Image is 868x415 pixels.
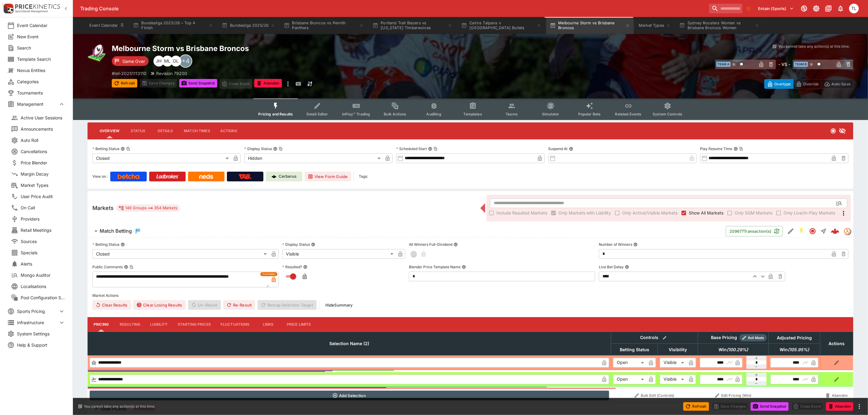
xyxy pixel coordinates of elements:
[427,112,441,116] span: Auditing
[244,146,272,151] p: Display Status
[258,112,293,116] span: Pricing and Results
[622,210,678,216] span: Only Active/Visible Markets
[615,112,642,116] span: Related Events
[793,79,822,89] button: Override
[92,146,119,151] p: Betting Status
[223,300,255,310] button: Re-Result
[95,124,124,138] button: Overview
[409,264,461,269] p: Blender Price Template Name
[625,265,629,269] button: Live Bet Delay
[311,242,315,247] button: Display Status
[464,112,482,116] span: Templates
[826,403,853,409] span: Mark an event as closed and abandoned.
[323,340,376,347] span: Selection Name (2)
[613,346,656,353] span: Betting Status
[369,17,456,34] button: Portland Trail Blazers vs [US_STATE] Timberwolves
[173,317,216,332] button: Starting Prices
[282,242,310,247] p: Display Status
[272,174,276,179] img: Cerberus
[739,334,767,341] div: Show/hide Price Roll mode configuration.
[844,228,851,235] div: tradingmodel
[769,332,820,344] th: Adjusted Pricing
[305,172,351,181] button: View Form Guide
[755,4,798,13] button: Select Tenant
[112,70,146,77] p: Copy To Clipboard
[847,2,861,15] button: Trent Lewis
[496,210,547,216] span: Include Resulted Markets
[803,81,819,87] p: Override
[21,283,65,290] span: Localisations
[282,264,302,269] p: Resulted?
[92,153,231,163] div: Closed
[152,124,179,138] button: Details
[835,3,846,14] button: Notifications
[839,127,846,135] svg: Hidden
[17,22,65,29] span: Event Calendar
[21,261,65,267] span: Alerts
[303,265,307,269] button: Resulted?
[121,242,125,247] button: Betting Status
[849,4,859,13] div: Trent Lewis
[254,79,282,87] button: Abandon
[635,17,674,34] button: Market Types
[21,216,65,222] span: Providers
[80,5,707,12] div: Trading Console
[115,317,145,332] button: Resulting
[279,173,297,180] p: Cerberus
[831,227,839,235] div: a69c8dc5-cdbf-48df-9b72-9c88af4a02d5
[661,334,669,342] button: Bulk edit
[162,56,173,67] div: Micheal Lee
[820,332,853,355] th: Actions
[844,228,851,235] img: tradingmodel
[255,317,282,332] button: Links
[21,249,65,256] span: Specials
[428,147,432,151] button: Scheduled StartCopy To Clipboard
[124,124,152,138] button: Status
[822,391,851,400] button: Abandon
[764,79,853,89] div: Start From
[856,403,863,410] button: more
[21,137,65,143] span: Auto Roll
[599,264,624,269] p: Live Bet Delay
[569,147,573,151] button: Suspend At
[794,62,808,67] span: Team B
[133,300,186,310] button: Clear Losing Results
[92,204,114,211] h5: Markets
[273,147,277,151] button: Display StatusCopy To Clipboard
[156,70,187,77] p: Revision 79200
[788,346,809,353] em: ( 105.95 %)
[653,112,682,116] span: System Controls
[17,56,65,62] span: Template Search
[359,172,368,181] label: Tags:
[216,317,255,332] button: Fluctuations
[342,112,370,116] span: InPlay™ Trading
[90,391,609,400] button: Add Selection
[700,146,732,151] p: Play Resume Time
[92,242,119,247] p: Betting Status
[15,10,48,13] img: Sportsbook Management
[279,147,283,151] button: Copy To Clipboard
[17,308,58,314] span: Sports Pricing
[542,112,559,116] span: Simulator
[700,391,767,400] button: Edit Pricing (Win)
[322,300,356,310] button: HideSummary
[546,17,634,34] button: Melbourne Storm vs Brisbane Broncos
[683,402,709,411] button: Refresh
[21,159,65,166] span: Price Blender
[17,319,58,326] span: Infrastructure
[548,146,568,151] p: Suspend At
[778,44,850,49] p: You cannot take any action(s) at this time.
[266,172,302,181] a: Cerberus
[92,291,849,300] label: Market Actions
[21,294,65,301] span: Pool Configuration Sets
[784,210,835,216] span: Only Live/In-Play Markets
[153,56,164,67] div: Jiahao Hao
[558,210,611,216] span: Only Markets with Liability
[118,204,178,212] div: 149 Groups 354 Markets
[778,61,790,67] h6: - VS -
[179,54,192,68] div: +4
[307,112,328,116] span: Detail Editor
[253,98,687,120] div: Event type filters
[21,115,65,121] span: Active User Sessions
[129,17,217,34] button: Bundesliga 2025/26 – Top 4 Finish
